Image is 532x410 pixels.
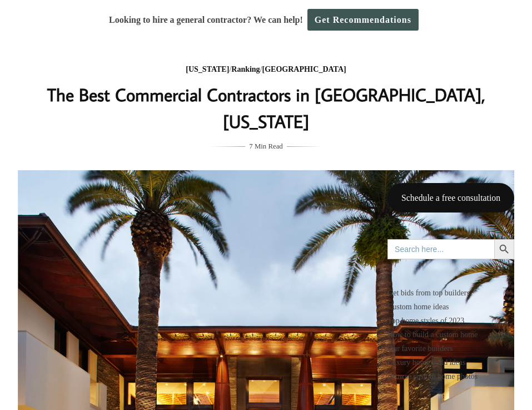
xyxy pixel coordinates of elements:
a: Ranking [231,65,260,73]
a: [GEOGRAPHIC_DATA] [262,65,346,73]
h1: The Best Commercial Contractors in [GEOGRAPHIC_DATA], [US_STATE] [44,81,488,135]
div: / / [44,63,488,77]
a: [US_STATE] [186,65,229,73]
a: Get Recommendations [307,9,419,31]
span: 7 Min Read [249,140,282,152]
